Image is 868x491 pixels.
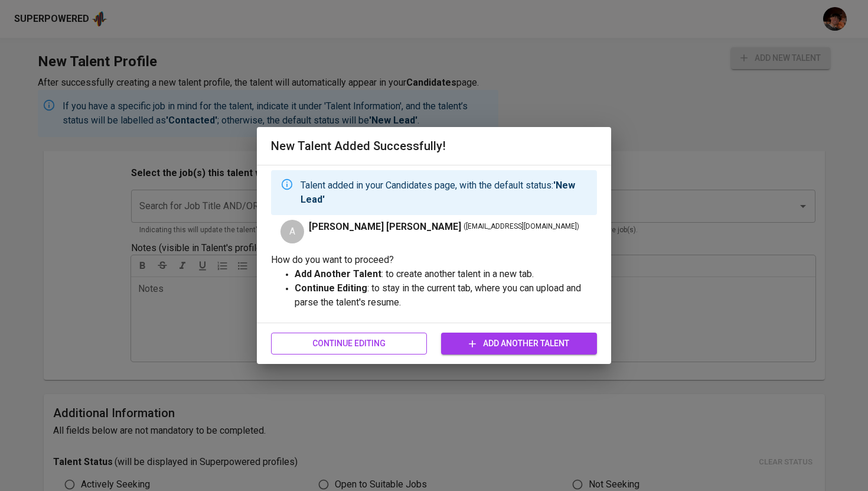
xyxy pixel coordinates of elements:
[301,178,588,207] p: Talent added in your Candidates page, with the default status:
[295,268,381,279] strong: Add Another Talent
[280,220,304,243] div: A
[271,136,597,155] h6: New Talent Added Successfully!
[295,282,367,294] strong: Continue Editing
[295,281,597,310] p: : to stay in the current tab, where you can upload and parse the talent's resume.
[271,253,597,267] p: How do you want to proceed?
[309,220,461,234] span: [PERSON_NAME] [PERSON_NAME]
[280,336,417,351] span: Continue Editing
[271,333,427,355] button: Continue Editing
[295,267,597,281] p: : to create another talent in a new tab.
[451,336,588,351] span: Add Another Talent
[441,333,597,355] button: Add Another Talent
[464,221,579,233] span: ( [EMAIL_ADDRESS][DOMAIN_NAME] )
